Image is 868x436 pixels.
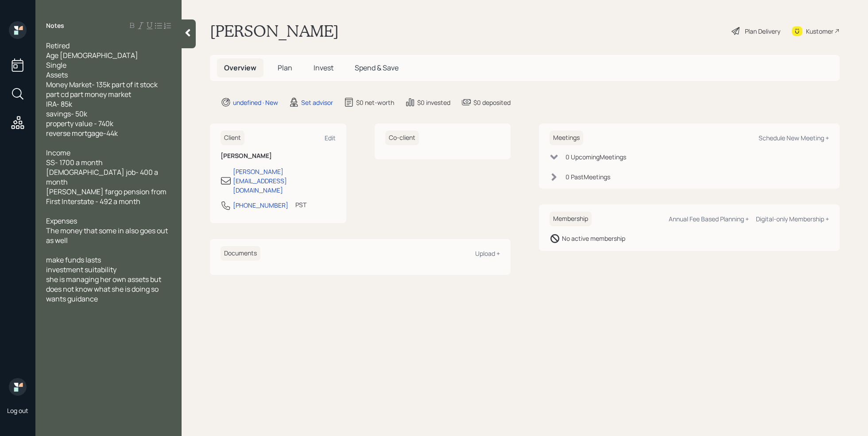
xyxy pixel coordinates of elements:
[46,167,159,187] span: [DEMOGRAPHIC_DATA] job- 400 a month
[46,119,113,128] span: property value - 740k
[295,200,306,209] div: PST
[46,187,168,206] span: [PERSON_NAME] fargo pension from First Interstate - 492 a month
[9,378,27,396] img: retirable_logo.png
[562,234,625,243] div: No active membership
[301,98,333,107] div: Set advisor
[210,21,339,41] h1: [PERSON_NAME]
[224,63,256,73] span: Overview
[550,131,583,145] h6: Meetings
[46,99,72,109] span: IRA- 85k
[325,134,336,142] div: Edit
[806,27,833,36] div: Kustomer
[7,406,28,415] div: Log out
[566,152,626,162] div: 0 Upcoming Meeting s
[475,249,500,258] div: Upload +
[46,274,163,304] span: she is managing her own assets but does not know what she is doing so wants guidance
[46,41,70,50] span: Retired
[669,215,749,223] div: Annual Fee Based Planning +
[46,158,103,167] span: SS- 1700 a month
[278,63,292,73] span: Plan
[221,246,260,261] h6: Documents
[745,27,780,36] div: Plan Delivery
[46,226,169,245] span: The money that some in also goes out as well
[46,70,68,80] span: Assets
[759,134,829,142] div: Schedule New Meeting +
[417,98,450,107] div: $0 invested
[46,148,70,158] span: Income
[221,152,336,160] h6: [PERSON_NAME]
[550,212,592,226] h6: Membership
[473,98,511,107] div: $0 deposited
[233,201,288,210] div: [PHONE_NUMBER]
[46,80,159,99] span: Money Market- 135k part of it stock part cd part money market
[46,255,101,265] span: make funds lasts
[355,63,399,73] span: Spend & Save
[566,172,610,181] div: 0 Past Meeting s
[46,128,118,138] span: reverse mortgage-44k
[385,131,419,145] h6: Co-client
[756,215,829,223] div: Digital-only Membership +
[356,98,394,107] div: $0 net-worth
[46,109,87,119] span: savings- 50k
[46,60,66,70] span: Single
[46,216,77,226] span: Expenses
[46,50,138,60] span: Age [DEMOGRAPHIC_DATA]
[221,131,244,145] h6: Client
[46,265,116,274] span: investment suitability
[233,167,336,195] div: [PERSON_NAME][EMAIL_ADDRESS][DOMAIN_NAME]
[233,98,278,107] div: undefined · New
[314,63,333,73] span: Invest
[46,21,64,30] label: Notes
